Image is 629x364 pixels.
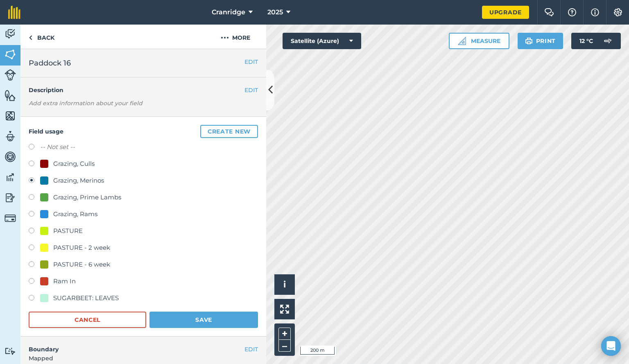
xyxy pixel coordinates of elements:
button: 12 °C [571,33,621,49]
img: svg+xml;base64,PHN2ZyB4bWxucz0iaHR0cDovL3d3dy53My5vcmcvMjAwMC9zdmciIHdpZHRoPSI5IiBoZWlnaHQ9IjI0Ii... [29,33,32,43]
h4: Boundary [20,337,244,354]
img: svg+xml;base64,PD94bWwgdmVyc2lvbj0iMS4wIiBlbmNvZGluZz0idXRmLTgiPz4KPCEtLSBHZW5lcmF0b3I6IEFkb2JlIE... [5,347,16,355]
button: i [274,274,295,295]
div: Ram In [53,276,76,286]
div: Open Intercom Messenger [601,336,621,356]
button: Cancel [29,312,146,328]
label: -- Not set -- [40,142,75,152]
span: 12 ° C [579,33,593,49]
h4: Field usage [29,125,258,138]
img: svg+xml;base64,PD94bWwgdmVyc2lvbj0iMS4wIiBlbmNvZGluZz0idXRmLTgiPz4KPCEtLSBHZW5lcmF0b3I6IEFkb2JlIE... [5,171,16,183]
img: A question mark icon [567,8,577,16]
img: Ruler icon [458,37,466,45]
button: EDIT [244,86,258,95]
button: Print [518,33,563,49]
img: svg+xml;base64,PD94bWwgdmVyc2lvbj0iMS4wIiBlbmNvZGluZz0idXRmLTgiPz4KPCEtLSBHZW5lcmF0b3I6IEFkb2JlIE... [5,213,16,224]
button: EDIT [244,57,258,66]
a: Back [20,25,63,49]
img: A cog icon [613,8,623,16]
h4: Description [29,86,258,95]
div: PASTURE - 6 week [53,260,110,269]
button: EDIT [244,345,258,354]
img: svg+xml;base64,PD94bWwgdmVyc2lvbj0iMS4wIiBlbmNvZGluZz0idXRmLTgiPz4KPCEtLSBHZW5lcmF0b3I6IEFkb2JlIE... [5,192,16,204]
div: Grazing, Prime Lambs [53,192,121,202]
img: Four arrows, one pointing top left, one top right, one bottom right and the last bottom left [280,305,289,314]
button: Save [149,312,258,328]
img: svg+xml;base64,PHN2ZyB4bWxucz0iaHR0cDovL3d3dy53My5vcmcvMjAwMC9zdmciIHdpZHRoPSI1NiIgaGVpZ2h0PSI2MC... [5,48,16,61]
em: Add extra information about your field [29,99,143,107]
button: + [278,328,291,340]
button: – [278,340,291,352]
img: svg+xml;base64,PD94bWwgdmVyc2lvbj0iMS4wIiBlbmNvZGluZz0idXRmLTgiPz4KPCEtLSBHZW5lcmF0b3I6IEFkb2JlIE... [5,69,16,81]
div: Grazing, Merinos [53,176,104,185]
span: Paddock 16 [29,57,71,69]
img: svg+xml;base64,PD94bWwgdmVyc2lvbj0iMS4wIiBlbmNvZGluZz0idXRmLTgiPz4KPCEtLSBHZW5lcmF0b3I6IEFkb2JlIE... [600,33,616,49]
div: Grazing, Culls [53,159,95,169]
div: PASTURE [53,226,83,236]
img: svg+xml;base64,PD94bWwgdmVyc2lvbj0iMS4wIiBlbmNvZGluZz0idXRmLTgiPz4KPCEtLSBHZW5lcmF0b3I6IEFkb2JlIE... [5,130,16,142]
button: Measure [449,33,509,49]
div: Grazing, Rams [53,209,97,219]
div: SUGARBEET: LEAVES [53,293,119,303]
button: More [205,25,266,49]
img: fieldmargin Logo [8,6,20,19]
img: svg+xml;base64,PHN2ZyB4bWxucz0iaHR0cDovL3d3dy53My5vcmcvMjAwMC9zdmciIHdpZHRoPSIxOSIgaGVpZ2h0PSIyNC... [525,36,533,46]
button: Satellite (Azure) [283,33,361,49]
span: i [283,279,286,289]
span: Cranridge [212,7,245,17]
img: svg+xml;base64,PHN2ZyB4bWxucz0iaHR0cDovL3d3dy53My5vcmcvMjAwMC9zdmciIHdpZHRoPSIxNyIgaGVpZ2h0PSIxNy... [591,7,599,17]
img: Two speech bubbles overlapping with the left bubble in the forefront [544,8,554,16]
span: 2025 [267,7,283,17]
img: svg+xml;base64,PD94bWwgdmVyc2lvbj0iMS4wIiBlbmNvZGluZz0idXRmLTgiPz4KPCEtLSBHZW5lcmF0b3I6IEFkb2JlIE... [5,151,16,163]
a: Upgrade [482,6,529,19]
button: Create new [200,125,258,138]
div: PASTURE - 2 week [53,243,110,253]
img: svg+xml;base64,PHN2ZyB4bWxucz0iaHR0cDovL3d3dy53My5vcmcvMjAwMC9zdmciIHdpZHRoPSI1NiIgaGVpZ2h0PSI2MC... [5,89,16,102]
img: svg+xml;base64,PHN2ZyB4bWxucz0iaHR0cDovL3d3dy53My5vcmcvMjAwMC9zdmciIHdpZHRoPSI1NiIgaGVpZ2h0PSI2MC... [5,110,16,122]
span: Mapped [20,354,266,363]
img: svg+xml;base64,PHN2ZyB4bWxucz0iaHR0cDovL3d3dy53My5vcmcvMjAwMC9zdmciIHdpZHRoPSIyMCIgaGVpZ2h0PSIyNC... [221,33,229,43]
img: svg+xml;base64,PD94bWwgdmVyc2lvbj0iMS4wIiBlbmNvZGluZz0idXRmLTgiPz4KPCEtLSBHZW5lcmF0b3I6IEFkb2JlIE... [5,28,16,40]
